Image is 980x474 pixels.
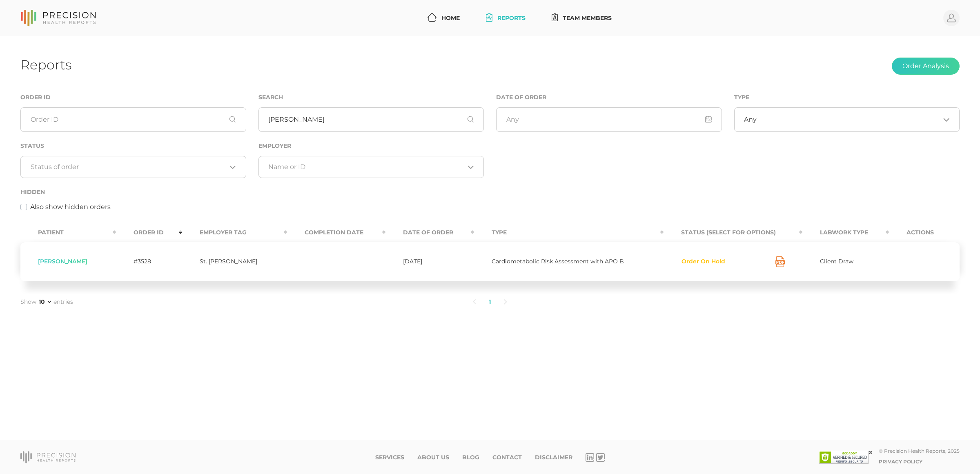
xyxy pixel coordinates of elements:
[819,451,872,464] img: SSL site seal - click to verify
[424,11,463,26] a: Home
[483,11,529,26] a: Reports
[681,258,726,266] button: Order On Hold
[20,189,45,196] label: Hidden
[116,242,182,281] td: #3528
[38,258,87,265] span: [PERSON_NAME]
[20,298,73,306] label: Show entries
[182,242,287,281] td: St. [PERSON_NAME]
[37,298,53,306] select: Showentries
[375,454,404,461] a: Services
[20,142,44,149] label: Status
[417,454,449,461] a: About Us
[385,242,474,281] td: [DATE]
[535,454,572,461] a: Disclaimer
[20,57,71,73] h1: Reports
[268,163,464,171] input: Search for option
[496,107,722,132] input: Any
[820,258,853,265] span: Client Draw
[802,223,889,242] th: Labwork Type : activate to sort column ascending
[548,11,615,26] a: Team Members
[496,94,546,101] label: Date of Order
[287,223,385,242] th: Completion Date : activate to sort column ascending
[31,163,227,171] input: Search for option
[892,58,960,75] button: Order Analysis
[258,156,484,178] div: Search for option
[734,107,960,132] div: Search for option
[474,223,664,242] th: Type : activate to sort column ascending
[879,458,922,465] a: Privacy Policy
[879,448,960,454] div: © Precision Health Reports, 2025
[462,454,479,461] a: Blog
[492,258,624,265] span: Cardiometabolic Risk Assessment with APO B
[744,116,757,124] span: Any
[734,94,749,101] label: Type
[258,94,283,101] label: Search
[20,94,51,101] label: Order ID
[385,223,474,242] th: Date Of Order : activate to sort column ascending
[116,223,182,242] th: Order ID : activate to sort column ascending
[889,223,960,242] th: Actions
[20,107,246,132] input: Order ID
[664,223,803,242] th: Status (Select for Options) : activate to sort column ascending
[757,116,940,124] input: Search for option
[182,223,287,242] th: Employer Tag : activate to sort column ascending
[20,156,246,178] div: Search for option
[20,223,116,242] th: Patient : activate to sort column ascending
[492,454,522,461] a: Contact
[258,107,484,132] input: First or Last Name
[258,142,291,149] label: Employer
[30,202,111,212] label: Also show hidden orders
